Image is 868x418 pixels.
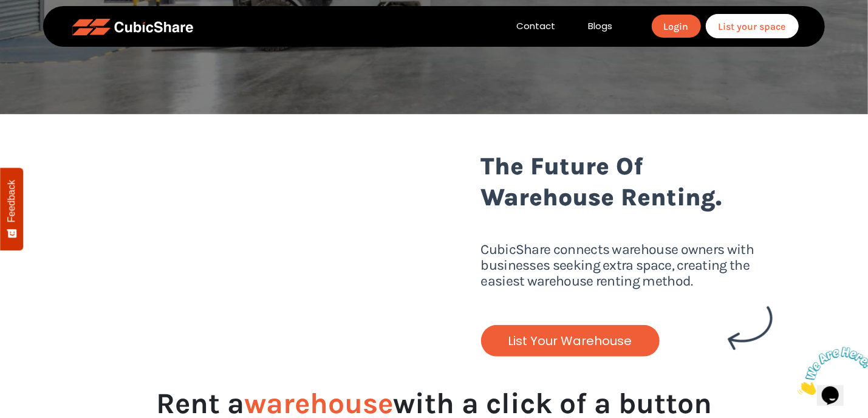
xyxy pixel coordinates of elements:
[706,14,799,38] a: List your space
[652,15,701,38] a: Login
[481,151,773,237] h2: The Future Of Warehouse Renting.
[501,19,572,33] a: Contact
[572,19,629,33] a: Blogs
[5,5,80,53] img: Chat attention grabber
[793,342,868,400] iframe: chat widget
[728,306,773,351] img: Arrow.png
[6,180,17,222] span: Feedback
[481,325,660,357] a: List Your Warehouse
[481,242,773,325] p: CubicShare connects warehouse owners with businesses seeking extra space, creating the easiest wa...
